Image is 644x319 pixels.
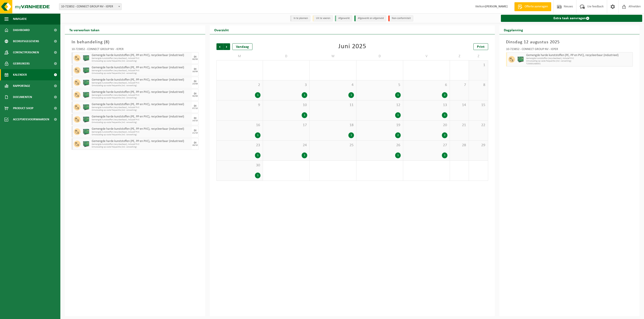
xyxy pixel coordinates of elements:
span: 29 [471,143,485,148]
span: Gemengde harde kunststoffen (PE, PP en PVC), recycleerbaar (industrieel) [92,103,191,106]
td: W [310,52,356,60]
span: T250001486051 [526,63,632,65]
a: Extra taak aanvragen [501,15,642,22]
div: 1 [395,152,401,158]
span: Volgende [223,43,230,50]
span: 10-723852 - CONNECT GROUP NV - IEPER [59,4,121,10]
div: DI [194,117,196,120]
span: 13 [405,103,447,108]
img: PB-HB-1400-HPE-GN-01 [83,67,89,74]
span: 24 [265,143,307,148]
div: 2 [442,92,447,98]
img: PB-HB-1400-HPE-GN-01 [83,104,89,111]
span: Bedrijfsgegevens [13,36,39,47]
img: PB-HB-1400-HPE-GN-01 [83,55,89,61]
td: Z [450,52,469,60]
div: 2 [442,132,447,138]
span: Gemengde harde kunststoffen (PE, PP en PVC), recycleerbaar (industrieel) [526,54,632,57]
span: Gebruikers [13,58,30,69]
div: 30/09 [192,95,198,97]
span: Omwisseling op vaste frequentie (incl. verwerking) [92,133,191,136]
span: Gemengde kunststoffen (recycleerbaar), inclusief PVC [92,119,191,121]
span: Contactpersonen [13,47,39,58]
span: Navigatie [13,13,27,25]
td: D [356,52,403,60]
strong: [PERSON_NAME] [485,5,508,8]
div: 21/10 [192,132,198,134]
div: 10-723852 - CONNECT GROUP NV - IEPER [506,48,633,52]
a: Print [473,43,488,50]
div: DI [194,142,196,144]
div: 28/10 [192,144,198,146]
span: Dashboard [13,25,30,36]
span: 20 [405,123,447,128]
h2: Overzicht [210,25,233,34]
div: 1 [255,173,261,178]
span: 30 [219,163,261,168]
span: Omwisseling op vaste frequentie (incl. verwerking) [92,72,191,75]
div: 14/10 [192,120,198,122]
div: 1 [442,152,447,158]
span: 7 [452,83,466,88]
span: 16 [219,123,261,128]
span: 9 [219,103,261,108]
span: Offerte aanvragen [523,4,549,9]
a: Offerte aanvragen [514,2,551,11]
div: Vandaag [232,43,252,50]
h3: In behandeling ( ) [72,39,199,46]
span: 25 [312,143,354,148]
div: 23/09 [192,83,198,85]
span: 18 [312,123,354,128]
span: Gemengde harde kunststoffen (PE, PP en PVC), recycleerbaar (industrieel) [92,54,191,57]
span: 5 [359,83,401,88]
div: Juni 2025 [338,43,366,50]
span: 12 [359,103,401,108]
span: Omwisseling op vaste frequentie (incl. verwerking) [92,60,191,63]
li: Afgewerkt [335,15,352,21]
span: Gemengde harde kunststoffen (PE, PP en PVC), recycleerbaar (industrieel) [92,140,191,143]
span: Product Shop [13,103,33,114]
div: DI [194,68,196,71]
span: 26 [359,143,401,148]
span: Rapportage [13,80,30,92]
span: 6 [405,83,447,88]
div: 2 [395,132,401,138]
span: 27 [405,143,447,148]
span: 3 [265,83,307,88]
span: Gemengde harde kunststoffen (PE, PP en PVC), recycleerbaar (industrieel) [92,127,191,131]
li: Uit te voeren [313,15,333,21]
span: Gemengde harde kunststoffen (PE, PP en PVC), recycleerbaar (industrieel) [92,78,191,82]
img: PB-HB-1400-HPE-GN-01 [83,92,89,98]
h2: Dagplanning [499,25,527,34]
li: Non-conformiteit [388,15,413,21]
div: 09/09 [192,58,198,60]
span: 8 [471,83,485,88]
span: Omwisseling op vaste frequentie (incl. verwerking) [526,60,632,63]
div: DI [194,92,196,95]
td: Z [469,52,488,60]
span: Gemengde kunststoffen (recycleerbaar), inclusief PVC [92,69,191,72]
div: 1 [302,92,307,98]
div: 1 [255,132,261,138]
span: Gemengde kunststoffen (recycleerbaar), inclusief PVC [92,131,191,133]
span: 1 [471,63,485,68]
div: 1 [302,112,307,118]
div: 1 [302,152,307,158]
td: D [263,52,310,60]
span: Vorige [216,43,223,50]
span: Print [477,45,485,49]
td: M [216,52,263,60]
span: Omwisseling op vaste frequentie (incl. verwerking) [92,84,191,87]
span: 4 [312,83,354,88]
span: Gemengde kunststoffen (recycleerbaar), inclusief PVC [92,82,191,84]
div: 1 [348,92,354,98]
span: 10 [265,103,307,108]
span: Gemengde kunststoffen (recycleerbaar), inclusief PVC [92,94,191,97]
li: In te plannen [290,15,310,21]
span: 21 [452,123,466,128]
td: V [403,52,450,60]
span: 14 [452,103,466,108]
div: DI [194,80,196,83]
span: 22 [471,123,485,128]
